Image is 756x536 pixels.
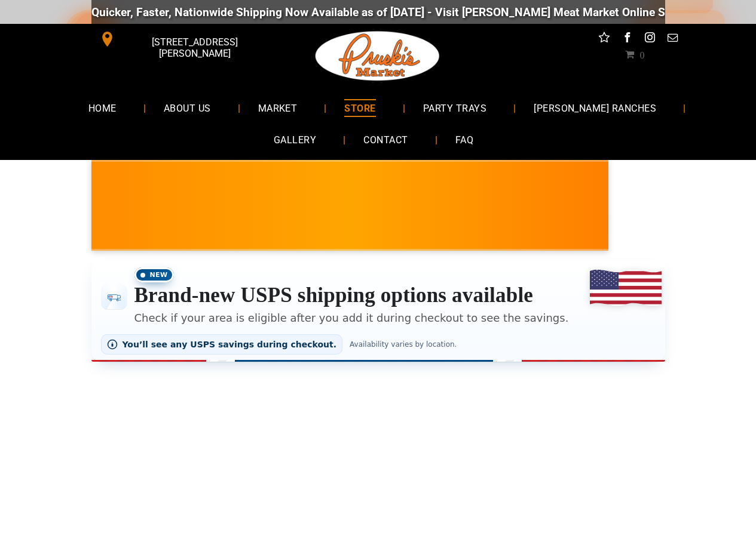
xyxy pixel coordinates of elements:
[405,92,504,124] a: PARTY TRAYS
[642,30,657,48] a: instagram
[134,282,569,309] h3: Brand-new USPS shipping options available
[437,124,491,156] a: FAQ
[639,50,644,59] span: 0
[123,340,337,349] span: You’ll see any USPS savings during checkout.
[71,92,134,124] a: HOME
[313,24,442,88] img: Pruski-s+Market+HQ+Logo2-1920w.png
[91,260,665,362] div: Shipping options announcement
[326,92,393,124] a: STORE
[506,214,741,233] span: [PERSON_NAME] MARKET
[516,92,674,124] a: [PERSON_NAME] RANCHES
[117,30,271,65] span: [STREET_ADDRESS][PERSON_NAME]
[596,30,612,48] a: Social network
[91,30,274,48] a: [STREET_ADDRESS][PERSON_NAME]
[665,30,680,48] a: email
[625,5,741,19] a: [DOMAIN_NAME][URL]
[345,124,426,156] a: CONTACT
[134,267,174,282] span: New
[146,92,229,124] a: ABOUT US
[347,340,459,349] span: Availability varies by location.
[17,5,741,19] div: Quicker, Faster, Nationwide Shipping Now Available as of [DATE] - Visit [PERSON_NAME] Meat Market...
[134,310,569,326] p: Check if your area is eligible after you add it during checkout to see the savings.
[619,30,635,48] a: facebook
[256,124,334,156] a: GALLERY
[240,92,316,124] a: MARKET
